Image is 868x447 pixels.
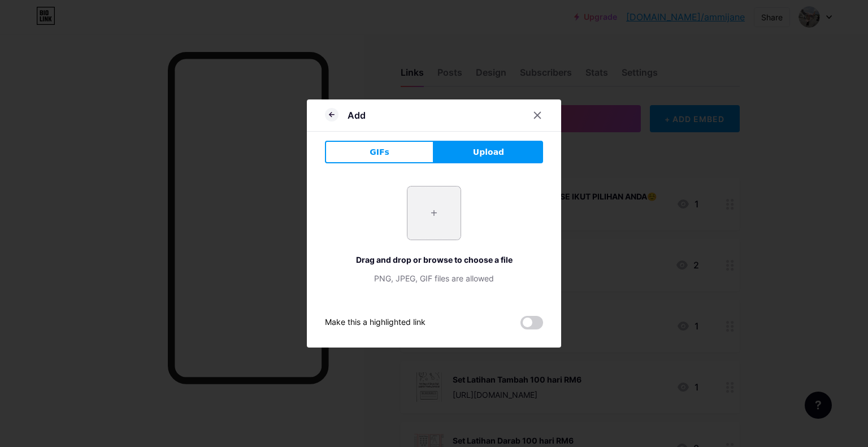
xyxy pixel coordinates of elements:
[325,141,434,163] button: GIFs
[473,146,504,158] span: Upload
[325,254,543,266] div: Drag and drop or browse to choose a file
[434,141,543,163] button: Upload
[325,316,426,329] div: Make this a highlighted link
[325,272,543,284] div: PNG, JPEG, GIF files are allowed
[370,146,389,158] span: GIFs
[348,109,366,122] div: Add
